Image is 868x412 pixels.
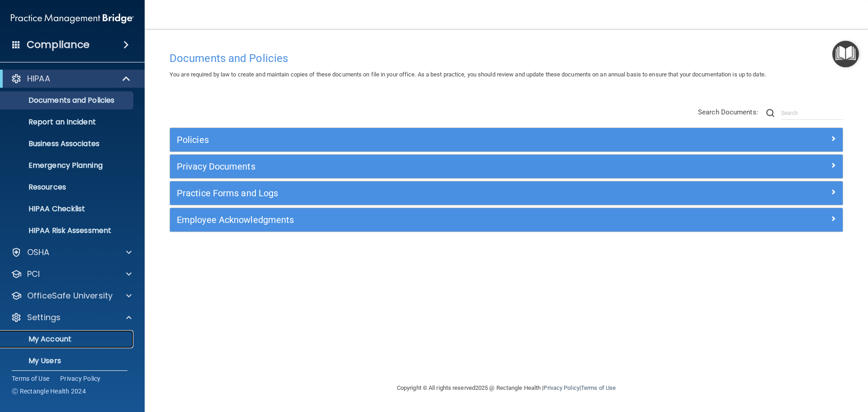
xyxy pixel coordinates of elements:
[11,312,132,323] a: Settings
[177,215,668,225] h5: Employee Acknowledgments
[11,9,134,28] img: PMB logo
[11,73,131,84] a: HIPAA
[60,374,101,383] a: Privacy Policy
[177,186,836,200] a: Practice Forms and Logs
[27,247,50,258] p: OSHA
[11,269,132,279] a: PCI
[581,384,616,391] a: Terms of Use
[698,108,758,116] span: Search Documents:
[27,269,40,279] p: PCI
[177,159,836,174] a: Privacy Documents
[11,247,132,258] a: OSHA
[6,183,129,192] p: Resources
[27,290,113,301] p: OfficeSafe University
[170,52,843,64] h4: Documents and Policies
[177,188,668,198] h5: Practice Forms and Logs
[177,161,668,171] h5: Privacy Documents
[6,161,129,170] p: Emergency Planning
[6,356,129,365] p: My Users
[6,204,129,213] p: HIPAA Checklist
[781,106,843,120] input: Search
[341,374,671,403] div: Copyright © All rights reserved 2025 @ Rectangle Health | |
[6,226,129,235] p: HIPAA Risk Assessment
[832,41,859,67] button: Open Resource Center
[6,118,129,127] p: Report an Incident
[11,290,132,301] a: OfficeSafe University
[543,384,579,391] a: Privacy Policy
[177,135,668,145] h5: Policies
[766,109,774,117] img: ic-search.3b580494.png
[6,139,129,148] p: Business Associates
[170,71,766,78] span: You are required by law to create and maintain copies of these documents on file in your office. ...
[177,133,836,147] a: Policies
[27,312,61,323] p: Settings
[12,374,49,383] a: Terms of Use
[12,387,86,396] span: Ⓒ Rectangle Health 2024
[6,335,129,344] p: My Account
[6,96,129,105] p: Documents and Policies
[27,38,90,51] h4: Compliance
[27,73,50,84] p: HIPAA
[177,213,836,227] a: Employee Acknowledgments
